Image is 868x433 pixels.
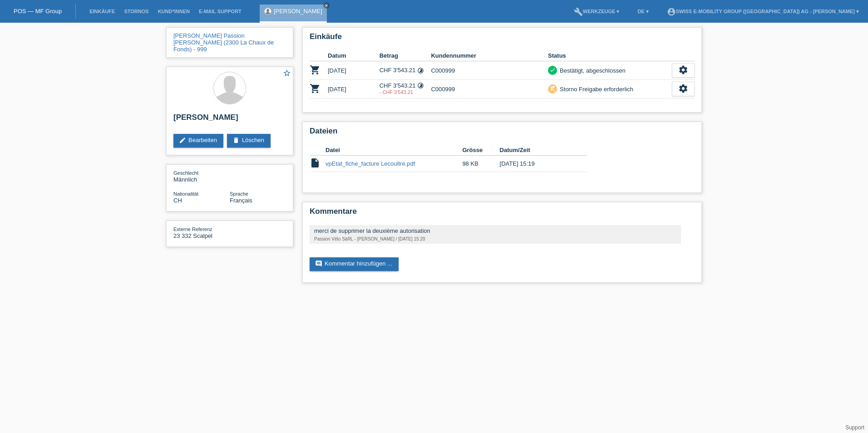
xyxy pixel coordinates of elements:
td: C000999 [431,80,548,98]
a: Kund*innen [153,9,194,14]
i: settings [678,65,688,75]
i: edit [179,137,186,144]
a: E-Mail Support [194,9,246,14]
i: Fixe Raten (24 Raten) [417,82,424,89]
i: POSP00024968 [310,64,321,75]
td: CHF 3'543.21 [380,80,431,98]
a: buildWerkzeuge ▾ [569,9,624,14]
a: editBearbeiten [173,134,223,148]
div: Storno Freigabe erforderlich [557,84,633,94]
i: star_border [283,69,291,77]
a: Einkäufe [85,9,119,14]
a: commentKommentar hinzufügen ... [310,257,399,271]
i: POSP00026553 [310,83,321,94]
th: Datum/Zeit [500,145,574,156]
span: Externe Referenz [173,226,212,232]
span: Geschlecht [173,170,198,176]
i: settings [678,84,688,93]
th: Kundennummer [431,50,548,61]
div: merci de supprimer la deuxième autorisation [314,227,676,234]
div: 03.09.2025 / A double [380,89,431,95]
td: C000999 [431,61,548,80]
th: Grösse [462,145,499,156]
a: [PERSON_NAME] Passion [PERSON_NAME] (2300 La Chaux de Fonds) - 999 [173,32,274,53]
div: Männlich [173,169,230,183]
a: Stornos [119,9,153,14]
h2: [PERSON_NAME] [173,113,286,127]
a: vpEtat_fiche_facture Lecoultre.pdf [325,160,415,167]
span: Sprache [230,191,248,197]
h2: Einkäufe [310,32,695,46]
th: Status [548,50,672,61]
div: 23 332 Scalpel [173,226,230,239]
a: [PERSON_NAME] [274,8,322,15]
span: Français [230,197,252,204]
i: close [324,3,329,8]
a: close [323,2,330,9]
th: Datei [325,145,462,156]
th: Betrag [380,50,431,61]
div: Bestätigt, abgeschlossen [557,66,626,75]
i: insert_drive_file [310,157,321,168]
i: remove_shopping_cart [549,85,556,92]
i: comment [315,260,322,267]
td: [DATE] [328,61,380,80]
a: deleteLöschen [227,134,271,148]
h2: Kommentare [310,207,695,221]
a: Support [845,424,864,431]
th: Datum [328,50,380,61]
div: Passion Vélo SàRL - [PERSON_NAME] / [DATE] 15:20 [314,236,676,241]
span: Nationalität [173,191,198,197]
i: account_circle [667,7,676,16]
i: Fixe Raten (24 Raten) [417,67,424,74]
td: [DATE] 15:19 [500,156,574,172]
h2: Dateien [310,127,695,140]
td: CHF 3'543.21 [380,61,431,80]
a: DE ▾ [633,9,653,14]
td: [DATE] [328,80,380,98]
span: Schweiz [173,197,182,204]
a: star_border [283,69,291,79]
i: build [574,7,583,16]
a: account_circleSwiss E-Mobility Group ([GEOGRAPHIC_DATA]) AG - [PERSON_NAME] ▾ [662,9,863,14]
a: POS — MF Group [14,8,62,15]
i: check [549,67,556,73]
td: 98 KB [462,156,499,172]
i: delete [232,137,240,144]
